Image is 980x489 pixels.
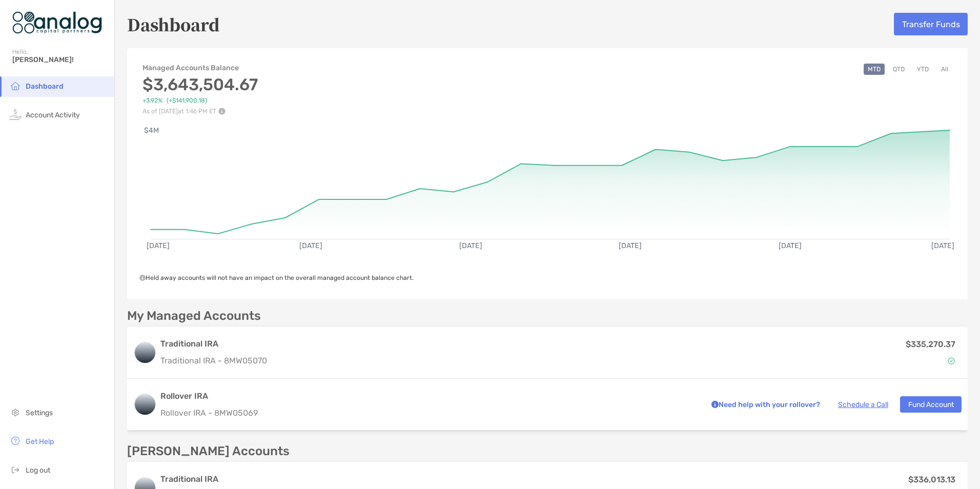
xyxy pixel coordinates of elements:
span: Get Help [26,437,54,446]
img: Zoe Logo [12,4,102,41]
p: Need help with your rollover? [709,398,820,411]
p: [PERSON_NAME] Accounts [127,445,290,458]
span: [PERSON_NAME]! [12,55,108,64]
button: YTD [913,64,933,75]
button: Fund Account [900,396,962,413]
button: QTD [889,64,909,75]
span: Settings [26,409,53,417]
img: get-help icon [9,435,22,447]
text: $4M [144,126,159,135]
h5: Dashboard [127,12,220,36]
p: My Managed Accounts [127,310,261,322]
img: logo account [135,394,155,415]
text: [DATE] [459,241,482,250]
h3: Rollover IRA [160,390,697,402]
img: logo account [135,342,155,363]
span: Account Activity [26,111,80,119]
button: MTD [864,64,885,75]
button: All [937,64,952,75]
h4: Managed Accounts Balance [142,64,258,72]
span: +3.92% [142,97,162,105]
p: $336,013.13 [908,473,955,486]
p: $335,270.37 [906,338,955,351]
text: [DATE] [299,241,322,250]
span: Log out [26,466,50,475]
p: As of [DATE] at 1:46 PM ET [142,108,258,115]
img: household icon [9,79,22,92]
text: [DATE] [147,241,170,250]
text: [DATE] [619,241,642,250]
img: logout icon [9,463,22,476]
span: ( +$141,900.18 ) [167,97,207,105]
img: activity icon [9,108,22,120]
img: Account Status icon [948,357,955,364]
text: [DATE] [931,241,954,250]
span: Held away accounts will not have an impact on the overall managed account balance chart. [139,274,414,281]
p: Rollover IRA - 8MW05069 [160,406,697,419]
h3: Traditional IRA [160,473,267,485]
h3: Traditional IRA [160,338,267,350]
span: Dashboard [26,82,64,91]
img: settings icon [9,406,22,418]
text: [DATE] [779,241,802,250]
button: Transfer Funds [894,13,968,35]
a: Schedule a Call [838,400,888,409]
p: Traditional IRA - 8MW05070 [160,354,267,367]
img: Performance Info [218,108,226,115]
h3: $3,643,504.67 [142,75,258,94]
